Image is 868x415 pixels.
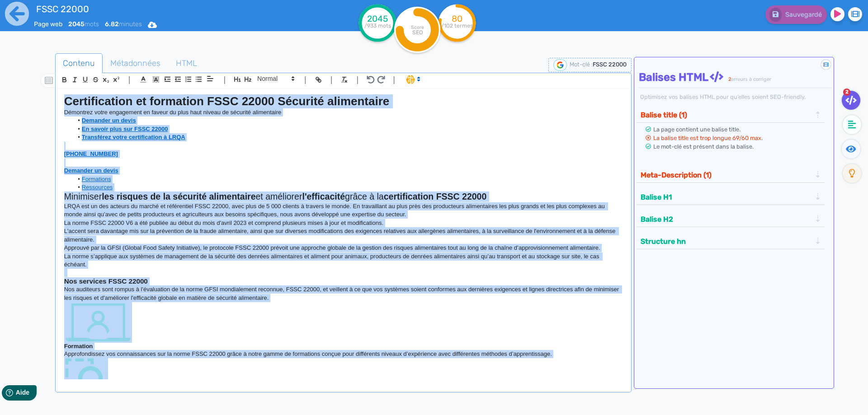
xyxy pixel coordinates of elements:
[638,190,824,205] div: Balise H1
[64,244,623,252] p: Approuvé par la GFSI (Global Food Safety Initiative), le protocole FSSC 22000 prévoit une approch...
[638,168,824,182] div: Meta-Description (1)
[204,73,217,84] span: Aligment
[570,61,593,68] span: Mot-clé :
[367,14,388,24] tspan: 2045
[638,234,814,249] button: Structure hn
[653,126,741,133] span: La page contient une balise title.
[638,190,814,205] button: Balise H1
[168,53,205,74] a: HTML
[64,219,623,227] p: La norme FSSC 22000 V6 a été publiée au début du mois d'avril 2023 et comprend plusieurs mises à ...
[64,358,108,399] img: gap analysis
[102,191,255,201] strong: les risques de la sécurité alimentaire
[639,93,832,101] div: Optimisez vos balises HTML pour qu’elles soient SEO-friendly.
[411,24,424,30] tspan: Score
[105,20,142,28] span: minutes
[731,76,771,82] span: erreurs à corriger
[103,53,168,74] a: Métadonnées
[653,135,763,141] span: La balise title est trop longue 69/60 max.
[128,74,131,86] span: |
[55,53,103,74] a: Contenu
[64,191,623,202] h2: Minimiser et améliorer grâce à la
[64,108,623,117] p: Démontrez votre engagement en faveur du plus haut niveau de sécurité alimentaire
[330,74,333,86] span: |
[82,126,168,132] a: En savoir plus sur FSSC 22000
[639,71,832,84] h4: Balises HTML
[82,176,111,182] a: Formations
[356,74,359,86] span: |
[64,285,623,302] p: Nos auditeurs sont rompus à l'évaluation de la norme GFSI mondialement reconnue, FSSC 22000, et v...
[68,20,85,28] b: 2045
[765,5,827,24] button: Sauvegardé
[64,167,118,174] a: Demander un devis
[638,168,814,182] button: Meta-Description (1)
[638,107,824,122] div: Balise title (1)
[393,74,395,86] span: |
[105,20,119,28] b: 6.82
[82,134,185,140] a: Transférez votre certification à LRQA
[441,23,473,29] tspan: /102 termes
[68,20,99,28] span: mots
[34,2,294,16] input: title
[304,74,307,86] span: |
[653,143,754,150] span: Le mot-clé est présent dans la balise.
[56,51,102,75] span: Contenu
[302,191,345,201] strong: l'efficacité
[638,234,824,249] div: Structure hn
[103,51,168,75] span: Métadonnées
[64,277,148,285] strong: Nos services FSSC 22000
[64,94,390,108] strong: Certification et formation FSSC 22000 Sécurité alimentaire
[82,184,113,191] a: Ressources
[64,150,118,157] a: [PHONE_NUMBER]
[64,302,132,343] img: computer screen icon
[223,74,226,86] span: |
[64,350,623,358] p: Approfondissez vos connaissances sur la norme FSSC 22000 grâce à notre gamme de formations conçue...
[34,20,62,28] span: Page web
[402,74,423,85] span: I.Assistant
[412,29,423,36] tspan: SEO
[364,23,391,29] tspan: /933 mots
[64,227,623,244] p: L'accent sera davantage mis sur la prévention de la fraude alimentaire, ainsi que sur diverses mo...
[64,343,93,350] strong: Formation
[169,51,204,75] span: HTML
[384,191,487,201] strong: certification FSSC 22000
[843,89,850,96] span: 2
[593,61,627,68] span: FSSC 22000
[64,202,623,219] p: LRQA est un des acteurs du marché et référentiel FSSC 22000, avec plus de 5 000 clients à travers...
[638,212,814,227] button: Balise H2
[638,107,814,122] button: Balise title (1)
[785,11,822,19] span: Sauvegardé
[638,212,824,227] div: Balise H2
[728,76,731,82] span: 2
[64,252,623,269] p: La norme s’applique aux systèmes de management de la sécurité des denrées alimentaires et aliment...
[82,117,136,124] a: Demander un devis
[452,14,462,24] tspan: 80
[553,59,567,71] img: google-serp-logo.png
